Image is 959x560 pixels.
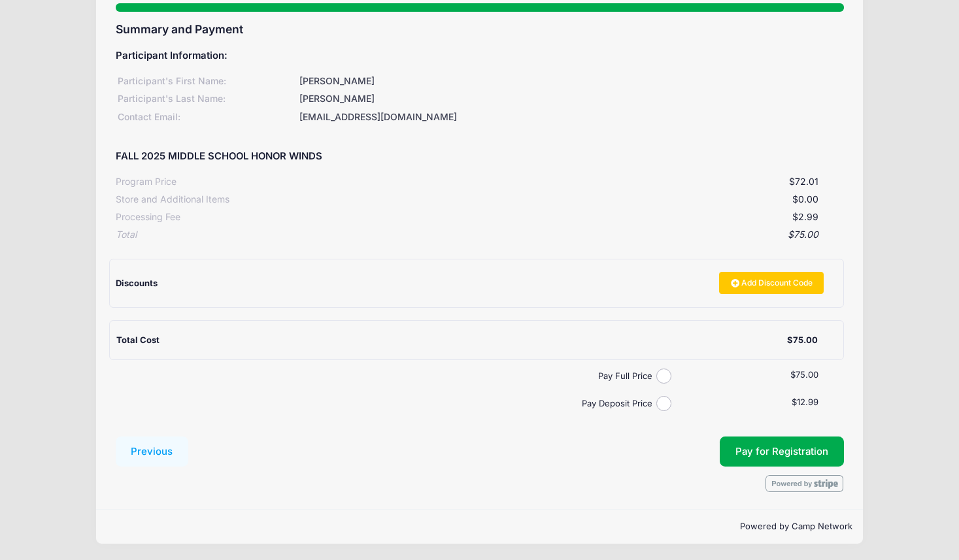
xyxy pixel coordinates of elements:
div: $75.00 [137,228,818,242]
div: $0.00 [229,193,818,206]
h5: FALL 2025 MIDDLE SCHOOL HONOR WINDS [116,151,322,163]
div: [EMAIL_ADDRESS][DOMAIN_NAME] [297,110,844,124]
div: Store and Additional Items [116,193,229,206]
h3: Summary and Payment [116,22,844,36]
div: Total [116,228,137,242]
div: $75.00 [787,334,818,347]
label: Pay Deposit Price [120,397,656,410]
div: [PERSON_NAME] [297,92,844,106]
span: Discounts [116,278,158,288]
div: [PERSON_NAME] [297,74,844,88]
button: Previous [116,436,189,467]
div: Program Price [116,175,177,189]
span: Pay for Registration [735,446,828,457]
div: Processing Fee [116,210,180,224]
label: $12.99 [792,396,818,409]
div: Participant's First Name: [116,74,298,88]
button: Pay for Registration [720,436,844,467]
label: Pay Full Price [120,370,656,383]
span: $72.01 [789,176,818,187]
p: Powered by Camp Network [107,520,852,533]
div: Contact Email: [116,110,298,124]
label: $75.00 [790,369,818,382]
div: $2.99 [180,210,818,224]
div: Participant's Last Name: [116,92,298,106]
div: Total Cost [116,334,787,347]
h5: Participant Information: [116,50,844,62]
a: Add Discount Code [719,272,824,294]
